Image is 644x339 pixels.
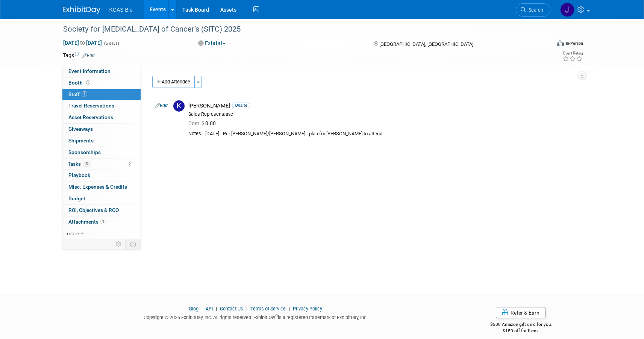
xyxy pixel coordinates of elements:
button: Exhibit [195,39,229,47]
td: Tags [63,51,95,59]
span: Misc. Expenses & Credits [68,184,127,190]
div: Notes: [188,131,202,137]
a: Asset Reservations [62,112,141,123]
div: Event Format [506,39,583,50]
a: Booth [62,77,141,89]
span: Asset Reservations [68,114,113,120]
span: ROI, Objectives & ROO [68,207,119,213]
span: | [244,306,249,312]
span: 0.00 [188,120,219,126]
span: Playbook [68,172,90,178]
a: Travel Reservations [62,100,141,112]
a: Privacy Policy [293,306,322,312]
span: Booth not reserved yet [85,80,92,85]
a: Budget [62,193,141,204]
a: Giveaways [62,124,141,135]
span: Travel Reservations [68,103,114,109]
a: Playbook [62,170,141,181]
a: Event Information [62,66,141,77]
a: Sponsorships [62,147,141,158]
button: Add Attendee [152,76,195,88]
a: Blog [189,306,199,312]
span: (5 days) [103,41,119,46]
div: [DATE] - Per [PERSON_NAME]/[PERSON_NAME] - plan for [PERSON_NAME] to attend [205,131,573,137]
span: KCAS Bio [109,7,133,13]
a: Terms of Service [250,306,286,312]
span: Booth [68,80,92,86]
td: Toggle Event Tabs [125,239,141,249]
span: 0% [83,161,91,166]
a: Edit [82,53,95,58]
a: Tasks0% [62,159,141,170]
div: $500 Amazon gift card for you, [460,316,582,334]
span: to [79,40,86,46]
a: ROI, Objectives & ROO [62,205,141,216]
img: ExhibitDay [63,6,100,14]
span: Budget [68,195,85,201]
span: Cost: $ [188,120,205,126]
span: Attachments [68,219,106,225]
span: Search [526,7,543,13]
span: Tasks [68,161,91,167]
a: Edit [155,103,168,108]
a: Staff1 [62,89,141,100]
span: Shipments [68,138,94,144]
div: $150 off for them. [460,328,582,334]
span: [DATE] [DATE] [63,39,102,46]
span: | [200,306,205,312]
img: Jason Hannah [560,3,574,17]
a: Shipments [62,135,141,147]
span: | [287,306,292,312]
span: Giveaways [68,126,93,132]
a: API [206,306,213,312]
img: Format-Inperson.png [557,40,564,46]
div: Society for [MEDICAL_DATA] of Cancer’s (SITC) 2025 [61,23,539,36]
div: In-Person [565,41,583,46]
a: Contact Us [220,306,243,312]
sup: ® [275,314,278,318]
span: | [214,306,219,312]
span: Staff [68,91,87,97]
span: 1 [100,219,106,224]
span: more [67,230,79,236]
td: Personalize Event Tab Strip [112,239,126,249]
img: K.jpg [173,100,185,112]
div: Event Rating [562,51,583,55]
span: Sponsorships [68,149,101,155]
div: [PERSON_NAME] [188,102,573,109]
div: Copyright © 2025 ExhibitDay, Inc. All rights reserved. ExhibitDay is a registered trademark of Ex... [63,312,449,321]
div: Sales Representative [188,111,573,117]
span: Onsite [232,103,250,108]
a: Refer & Earn [496,307,546,318]
span: [GEOGRAPHIC_DATA], [GEOGRAPHIC_DATA] [379,41,473,47]
a: Misc. Expenses & Credits [62,182,141,193]
a: Search [516,3,550,17]
span: Event Information [68,68,111,74]
span: 1 [82,91,87,97]
a: more [62,228,141,239]
a: Attachments1 [62,216,141,228]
